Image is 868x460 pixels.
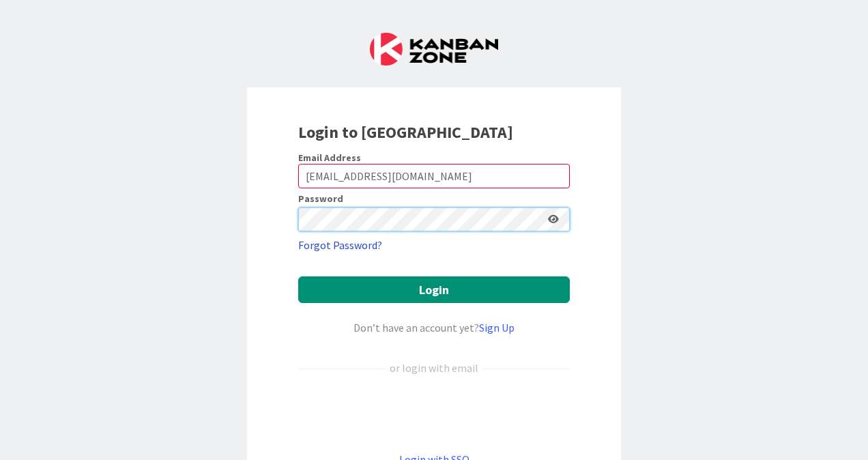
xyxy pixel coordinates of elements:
div: or login with email [386,360,482,376]
a: Sign Up [479,321,515,334]
label: Password [298,194,343,203]
img: Kanban Zone [370,33,498,66]
iframe: Sign in with Google Button [291,399,577,429]
a: Forgot Password? [298,237,382,253]
label: Email Address [298,152,361,164]
b: Login to [GEOGRAPHIC_DATA] [298,121,513,143]
button: Login [298,276,570,303]
div: Don’t have an account yet? [298,319,570,336]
